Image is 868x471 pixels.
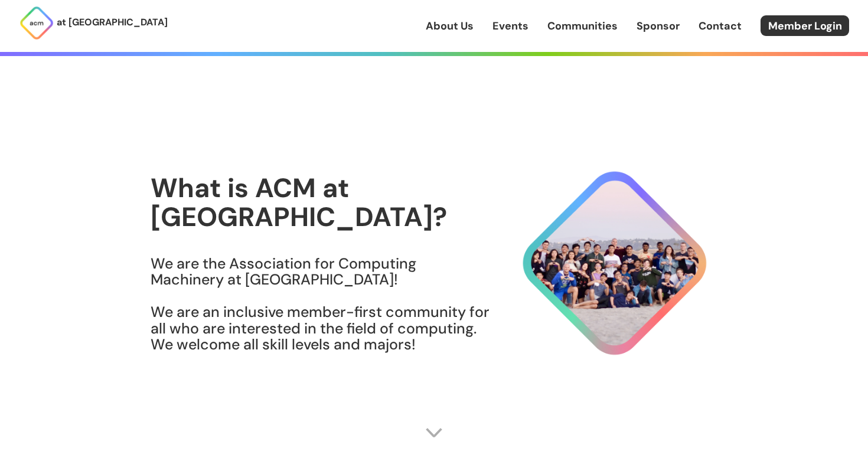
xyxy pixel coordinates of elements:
[151,174,491,232] h1: What is ACM at [GEOGRAPHIC_DATA]?
[547,18,618,34] a: Communities
[151,256,491,353] h3: We are the Association for Computing Machinery at [GEOGRAPHIC_DATA]! We are an inclusive member-f...
[426,18,474,34] a: About Us
[491,161,717,366] img: About Hero Image
[761,15,849,36] a: Member Login
[19,5,168,41] a: at [GEOGRAPHIC_DATA]
[19,5,54,41] img: ACM Logo
[492,18,528,34] a: Events
[699,18,742,34] a: Contact
[637,18,680,34] a: Sponsor
[425,424,443,441] img: Scroll Arrow
[57,15,168,30] p: at [GEOGRAPHIC_DATA]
